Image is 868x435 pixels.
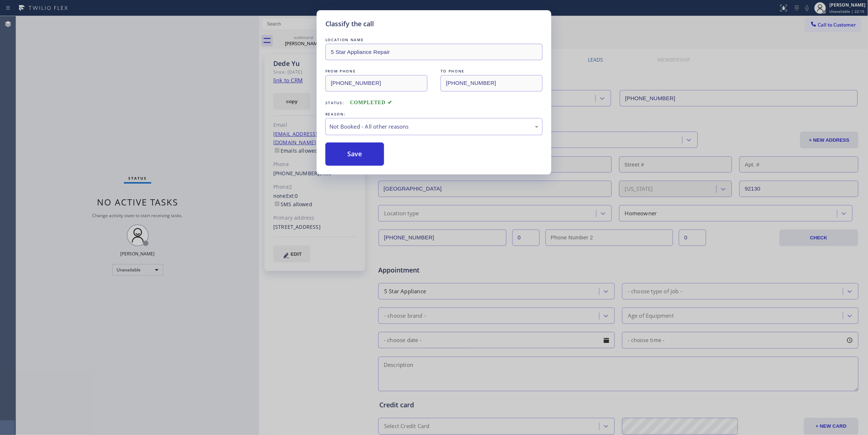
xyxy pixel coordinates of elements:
h5: Classify the call [325,19,374,29]
div: Not Booked - All other reasons [329,122,539,131]
button: Save [325,142,384,166]
div: REASON: [325,110,543,118]
div: TO PHONE [441,67,543,75]
div: LOCATION NAME [325,36,543,44]
span: Status: [325,100,344,105]
span: COMPLETED [350,100,392,105]
div: FROM PHONE [325,67,427,75]
input: From phone [325,75,427,91]
input: To phone [441,75,543,91]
